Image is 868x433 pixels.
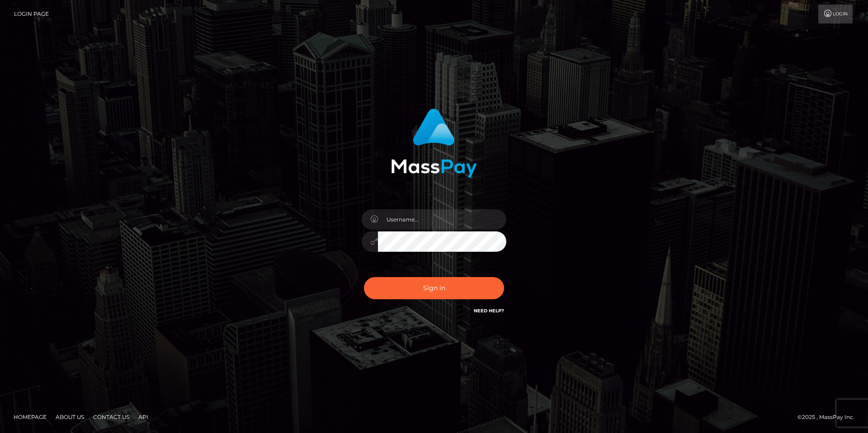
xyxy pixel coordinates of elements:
[818,5,853,24] a: Login
[364,277,504,299] button: Sign in
[378,209,506,230] input: Username...
[14,5,49,24] a: Login Page
[797,412,861,422] div: © 2025 , MassPay Inc.
[52,410,88,424] a: About Us
[474,308,504,314] a: Need Help?
[10,410,50,424] a: Homepage
[90,410,133,424] a: Contact Us
[135,410,152,424] a: API
[391,108,477,178] img: MassPay Login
